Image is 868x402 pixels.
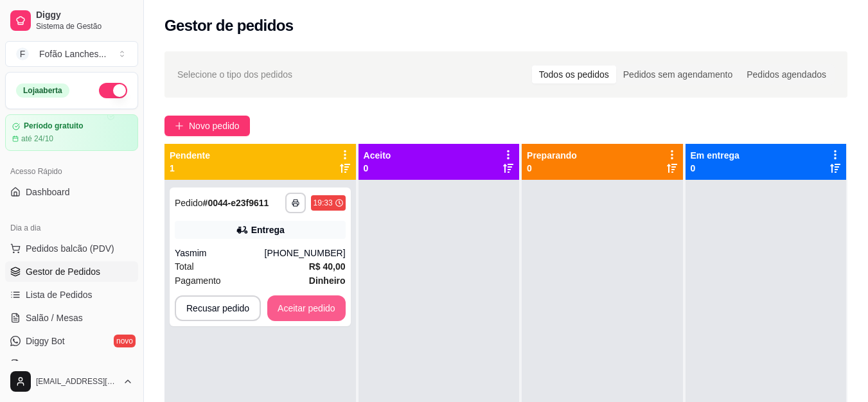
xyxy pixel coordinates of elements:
[175,259,194,274] span: Total
[26,186,70,198] span: Dashboard
[5,182,138,202] a: Dashboard
[691,149,740,162] p: Em entrega
[5,41,138,67] button: Select a team
[5,218,138,238] div: Dia a dia
[265,247,346,259] div: [PHONE_NUMBER]
[26,358,44,371] span: KDS
[527,162,577,175] p: 0
[251,223,285,236] div: Entrega
[36,21,133,31] span: Sistema de Gestão
[5,238,138,259] button: Pedidos balcão (PDV)
[309,275,346,286] strong: Dinheiro
[189,119,240,133] span: Novo pedido
[5,308,138,328] a: Salão / Mesas
[16,83,69,98] div: Loja aberta
[177,67,292,82] span: Selecione o tipo dos pedidos
[309,261,346,272] strong: R$ 40,00
[21,134,53,144] article: até 24/10
[175,121,184,130] span: plus
[267,295,346,321] button: Aceitar pedido
[203,198,269,208] strong: # 0044-e23f9611
[5,284,138,305] a: Lista de Pedidos
[36,10,133,21] span: Diggy
[24,121,84,131] article: Período gratuito
[175,274,221,288] span: Pagamento
[5,161,138,182] div: Acesso Rápido
[691,162,740,175] p: 0
[164,15,294,36] h2: Gestor de pedidos
[26,335,65,347] span: Diggy Bot
[26,265,100,278] span: Gestor de Pedidos
[527,149,577,162] p: Preparando
[5,261,138,282] a: Gestor de Pedidos
[26,288,93,301] span: Lista de Pedidos
[39,48,106,60] div: Fofão Lanches ...
[532,66,616,83] div: Todos os pedidos
[5,354,138,374] a: KDS
[36,376,118,387] span: [EMAIL_ADDRESS][DOMAIN_NAME]
[616,66,740,83] div: Pedidos sem agendamento
[16,48,29,60] span: F
[5,331,138,351] a: Diggy Botnovo
[175,295,261,321] button: Recusar pedido
[170,162,210,175] p: 1
[26,311,83,324] span: Salão / Mesas
[99,83,127,98] button: Alterar Status
[5,366,138,397] button: [EMAIL_ADDRESS][DOMAIN_NAME]
[740,66,833,83] div: Pedidos agendados
[175,198,203,208] span: Pedido
[364,149,391,162] p: Aceito
[314,198,333,208] div: 19:33
[5,114,138,151] a: Período gratuitoaté 24/10
[164,116,250,136] button: Novo pedido
[170,149,210,162] p: Pendente
[175,247,265,259] div: Yasmim
[364,162,391,175] p: 0
[26,242,114,255] span: Pedidos balcão (PDV)
[5,5,138,36] a: DiggySistema de Gestão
